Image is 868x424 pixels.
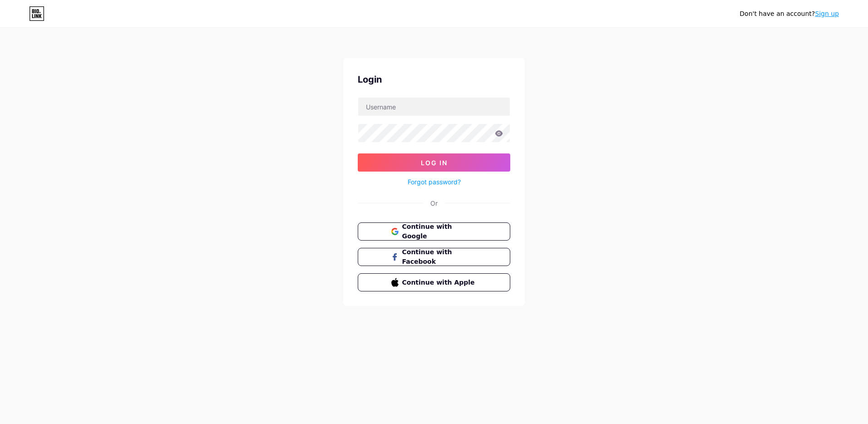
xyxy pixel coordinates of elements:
[358,98,510,116] input: Username
[402,278,477,287] span: Continue with Apple
[402,222,477,241] span: Continue with Google
[358,73,510,86] div: Login
[358,222,510,241] button: Continue with Google
[408,177,461,187] a: Forgot password?
[358,248,510,266] button: Continue with Facebook
[815,10,839,17] a: Sign up
[421,159,448,167] span: Log In
[402,247,477,266] span: Continue with Facebook
[740,9,839,19] div: Don't have an account?
[430,198,438,208] div: Or
[358,153,510,172] button: Log In
[358,273,510,291] button: Continue with Apple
